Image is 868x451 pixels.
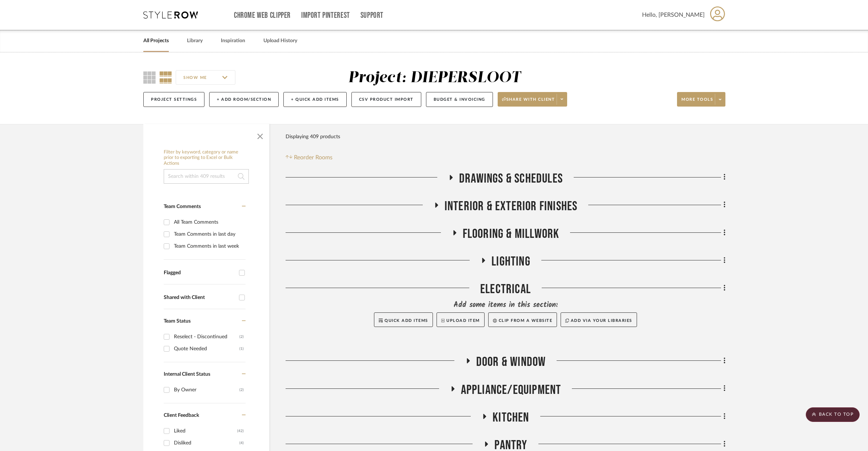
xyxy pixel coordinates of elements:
[164,204,201,209] span: Team Comments
[187,36,203,46] a: Library
[253,128,267,142] button: Close
[174,228,244,240] div: Team Comments in last day
[294,153,333,162] span: Reorder Rooms
[164,372,210,377] span: Internal Client Status
[164,169,249,184] input: Search within 409 results
[143,92,204,107] button: Project Settings
[237,425,244,437] div: (42)
[174,331,239,343] div: Reselect - Discontinued
[385,319,428,323] span: Quick Add Items
[806,407,860,422] scroll-to-top-button: BACK TO TOP
[681,97,713,108] span: More tools
[209,92,279,107] button: + Add Room/Section
[461,382,561,398] span: APPLIANCE/EQUIPMENT
[459,171,563,187] span: Drawings & Schedules
[174,216,244,228] div: All Team Comments
[164,413,199,418] span: Client Feedback
[143,36,169,46] a: All Projects
[498,92,568,107] button: Share with client
[221,36,245,46] a: Inspiration
[493,410,529,426] span: Kitchen
[476,354,546,370] span: Door & Window
[286,129,340,144] div: Displaying 409 products
[488,312,557,327] button: Clip from a website
[426,92,493,107] button: Budget & Invoicing
[174,343,239,355] div: Quote Needed
[174,240,244,252] div: Team Comments in last week
[234,12,291,19] a: Chrome Web Clipper
[437,312,485,327] button: Upload Item
[502,97,555,108] span: Share with client
[164,149,249,167] h6: Filter by keyword, category or name prior to exporting to Excel or Bulk Actions
[348,70,521,85] div: Project: DIEPERSLOOT
[491,254,530,270] span: LIGHTING
[263,36,297,46] a: Upload History
[374,312,433,327] button: Quick Add Items
[561,312,637,327] button: Add via your libraries
[642,11,705,19] span: Hello, [PERSON_NAME]
[239,384,244,396] div: (2)
[164,295,235,301] div: Shared with Client
[351,92,421,107] button: CSV Product Import
[286,153,333,162] button: Reorder Rooms
[174,384,239,396] div: By Owner
[361,12,383,19] a: Support
[239,343,244,355] div: (1)
[164,270,235,276] div: Flagged
[677,92,725,107] button: More tools
[174,425,237,437] div: Liked
[463,226,560,242] span: Flooring & Millwork
[239,331,244,343] div: (2)
[286,300,725,310] div: Add some items in this section:
[174,437,239,449] div: Disliked
[239,437,244,449] div: (4)
[164,319,191,324] span: Team Status
[283,92,347,107] button: + Quick Add Items
[301,12,350,19] a: Import Pinterest
[445,199,578,214] span: INTERIOR & EXTERIOR FINISHES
